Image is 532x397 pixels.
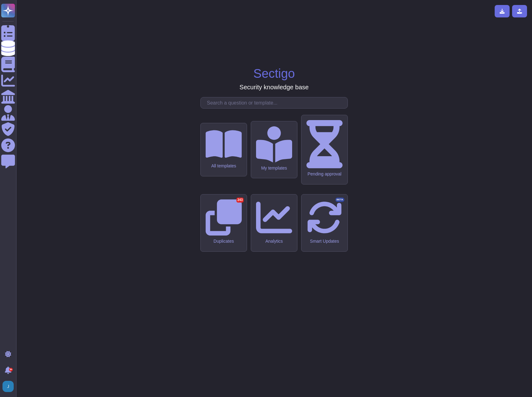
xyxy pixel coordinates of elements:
[2,381,14,392] img: user
[306,239,343,244] div: Smart Updates
[256,239,292,244] div: Analytics
[236,198,244,203] div: 243
[206,239,242,244] div: Duplicates
[240,83,309,91] h3: Security knowledge base
[335,198,344,202] div: BETA
[256,166,292,171] div: My templates
[204,97,348,108] input: Search a question or template...
[206,163,242,169] div: All templates
[253,66,295,81] h1: Sectigo
[9,368,13,371] div: 9+
[1,380,18,393] button: user
[306,171,343,177] div: Pending approval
